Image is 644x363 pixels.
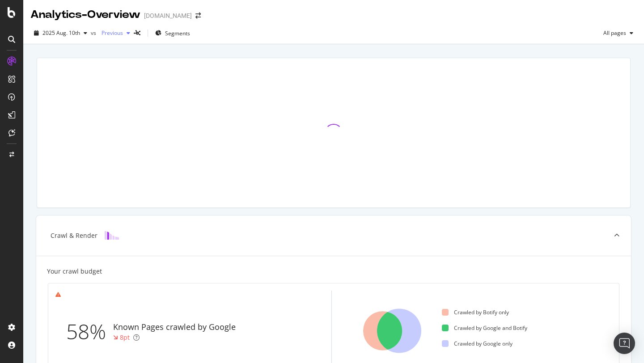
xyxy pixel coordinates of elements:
[442,324,527,332] div: Crawled by Google and Botify
[98,26,134,40] button: Previous
[42,29,80,37] span: 2025 Aug. 10th
[600,29,626,37] span: All pages
[91,29,98,37] span: vs
[98,29,123,37] span: Previous
[152,26,194,40] button: Segments
[51,231,97,240] div: Crawl & Render
[195,13,201,19] div: arrow-right-arrow-left
[600,26,637,40] button: All pages
[113,321,236,333] div: Known Pages crawled by Google
[614,333,635,354] div: Open Intercom Messenger
[144,11,192,20] div: [DOMAIN_NAME]
[30,26,91,40] button: 2025 Aug. 10th
[165,30,190,37] span: Segments
[105,231,119,240] img: block-icon
[120,333,130,342] div: 8pt
[442,340,513,347] div: Crawled by Google only
[30,7,140,22] div: Analytics - Overview
[66,317,113,346] div: 58%
[442,308,509,316] div: Crawled by Botify only
[47,267,102,276] div: Your crawl budget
